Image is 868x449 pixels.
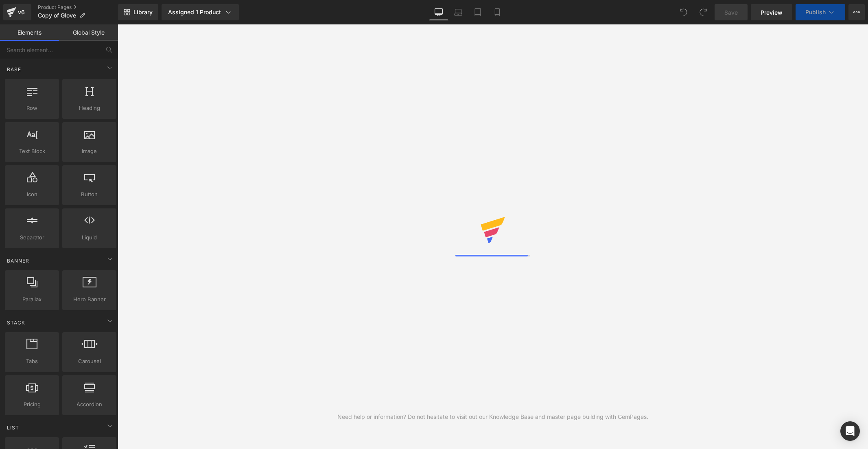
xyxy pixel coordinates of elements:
[65,400,114,409] span: Accordion
[65,147,114,156] span: Image
[7,147,57,156] span: Text Block
[133,9,153,16] span: Library
[448,4,468,20] a: Laptop
[59,24,118,41] a: Global Style
[118,4,158,20] a: New Library
[7,190,57,199] span: Icon
[65,357,114,366] span: Carousel
[468,4,488,20] a: Tablet
[6,257,30,265] span: Banner
[840,421,860,441] div: Open Intercom Messenger
[65,233,114,242] span: Liquid
[337,412,648,421] div: Need help or information? Do not hesitate to visit out our Knowledge Base and master page buildin...
[6,424,20,431] span: List
[676,4,692,20] button: Undo
[796,4,845,20] button: Publish
[805,9,826,15] span: Publish
[16,7,26,18] div: v6
[848,4,865,20] button: More
[761,8,783,17] span: Preview
[7,295,57,304] span: Parallax
[7,357,57,366] span: Tabs
[65,295,114,304] span: Hero Banner
[695,4,711,20] button: Redo
[6,319,26,326] span: Stack
[7,400,57,409] span: Pricing
[168,8,232,16] div: Assigned 1 Product
[7,233,57,242] span: Separator
[429,4,448,20] a: Desktop
[65,190,114,199] span: Button
[38,12,76,19] span: Copy of Glove
[488,4,507,20] a: Mobile
[38,4,118,11] a: Product Pages
[6,66,22,73] span: Base
[3,4,31,20] a: v6
[724,8,738,17] span: Save
[751,4,792,20] a: Preview
[65,104,114,112] span: Heading
[7,104,57,112] span: Row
